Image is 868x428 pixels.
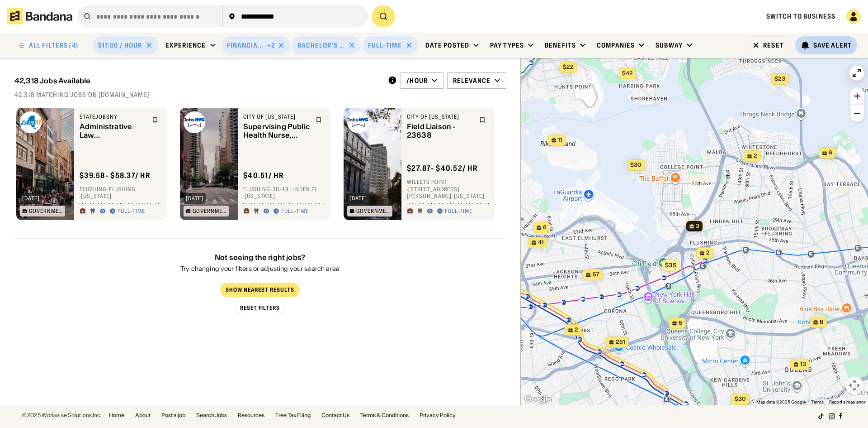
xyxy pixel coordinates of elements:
a: About [135,413,151,418]
div: Reset Filters [240,306,280,311]
div: +2 [267,41,275,49]
div: StateJobsNY [80,113,146,120]
div: $ 40.51 / hr [243,171,284,180]
div: Willets Point · [STREET_ADDRESS][PERSON_NAME] · [US_STATE] [407,179,489,200]
div: ALL FILTERS (4) [29,42,78,48]
span: 6 [679,319,682,327]
span: $23 [774,75,785,82]
span: $30 [735,395,746,402]
span: 57 [593,271,599,279]
div: Experience [165,41,206,49]
a: Terms (opens in new tab) [811,399,824,404]
span: 11 [558,136,562,144]
span: $22 [563,63,574,70]
span: 2 [575,326,578,334]
div: Government [193,208,226,214]
div: Relevance [453,77,491,85]
span: 2 [706,249,710,257]
span: $30 [630,161,642,168]
div: Bachelor's Degree [297,41,344,49]
img: Google [523,394,553,405]
img: Bandana logotype [7,8,72,24]
div: grid [14,104,505,405]
div: /hour [406,77,428,85]
div: Companies [597,41,635,49]
div: Flushing · 30-48 Linden Pl · [US_STATE] [243,186,325,200]
a: Report a map error [829,399,865,404]
div: Benefits [545,41,576,49]
div: Date Posted [425,41,469,49]
a: Contact Us [321,413,349,418]
button: Map camera controls [845,376,863,394]
span: 251 [616,338,625,346]
div: Reset [763,42,784,48]
div: Flushing · Flushing · [US_STATE] [80,186,162,200]
span: 13 [800,361,806,368]
div: City of [US_STATE] [243,113,310,120]
div: [DATE] [22,196,40,201]
img: City of New York logo [184,111,205,133]
a: Switch to Business [766,12,835,20]
a: Search Jobs [196,413,227,418]
a: Privacy Policy [420,413,456,418]
span: 41 [538,239,544,246]
div: © 2025 Workwise Solutions Inc. [22,413,102,418]
a: Resources [238,413,264,418]
img: StateJobsNY logo [20,111,42,133]
div: Save Alert [813,41,852,49]
div: Try changing your filters or adjusting your search area [180,266,340,272]
div: Government [29,208,63,214]
span: 3 [696,222,699,230]
img: City of New York logo [347,111,369,133]
span: 6 [543,224,547,231]
span: 6 [829,149,832,157]
div: [DATE] [186,196,203,201]
div: $ 39.58 - $58.37 / hr [80,171,151,180]
div: City of [US_STATE] [407,113,474,120]
span: $42 [622,70,633,77]
span: Map data ©2025 Google [756,399,806,404]
a: Post a job [161,413,185,418]
a: Open this area in Google Maps (opens a new window) [523,394,553,405]
div: Not seeing the right jobs? [180,253,340,262]
div: Full-time [368,41,402,49]
div: Full-time [281,208,309,215]
div: $17.00 / hour [98,41,142,49]
div: 42,318 Jobs Available [14,77,90,85]
div: [DATE] [349,196,367,201]
div: Supervising Public Health Nurse, Bureau of School Health - 12245 [243,122,310,139]
div: Show Nearest Results [226,288,294,293]
div: 42,318 matching jobs on [DOMAIN_NAME] [14,91,506,99]
div: Financial Services [227,41,266,49]
div: Government [356,208,390,214]
a: Terms & Conditions [360,413,409,418]
span: 2 [754,152,757,160]
span: 8 [820,318,823,326]
div: Pay Types [490,41,524,49]
a: Free Tax Filing [275,413,311,418]
a: Home [109,413,124,418]
div: Full-time [118,208,145,215]
div: Administrative Law Judge/Assistant Administrative Law Judge (NY HELPS) - [GEOGRAPHIC_DATA] [80,122,146,139]
div: $ 27.87 - $40.52 / hr [407,164,478,173]
span: $35 [665,261,676,269]
div: Full-time [445,208,472,215]
div: Subway [656,41,683,49]
div: Field Liaison - 23638 [407,122,474,139]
